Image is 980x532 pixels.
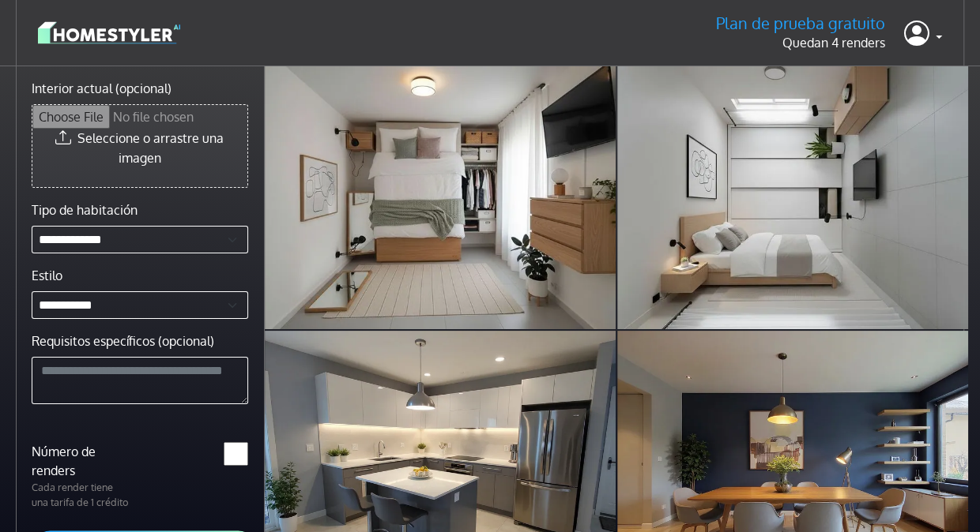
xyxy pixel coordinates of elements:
[32,202,138,218] font: Tipo de habitación
[32,268,62,283] font: Estilo
[32,81,171,96] font: Interior actual (opcional)
[32,333,214,349] font: Requisitos específicos (opcional)
[782,35,885,51] font: Quedan 4 renders
[32,444,96,478] font: Número de renders
[38,19,180,47] img: logo-3de290ba35641baa71223ecac5eacb59cb85b4c7fdf211dc9aaecaaee71ea2f8.svg
[716,13,885,33] font: Plan de prueba gratuito
[32,481,129,508] font: Cada render tiene una tarifa de 1 crédito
